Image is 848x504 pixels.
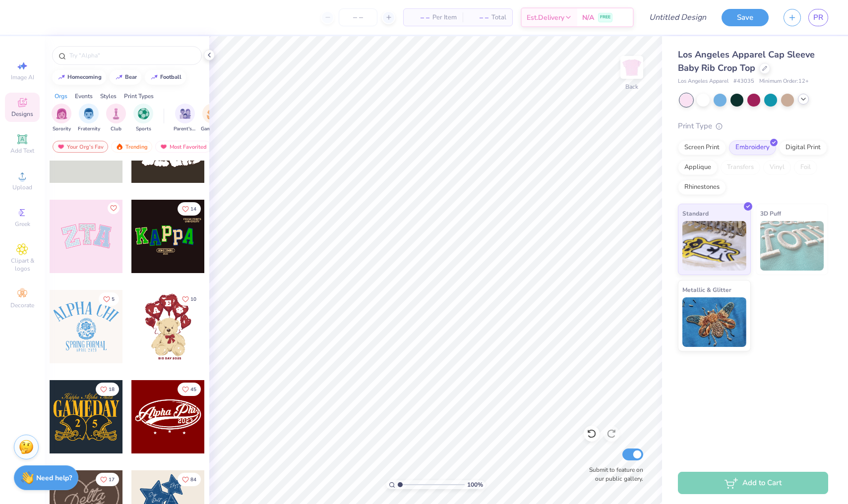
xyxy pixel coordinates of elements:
[133,104,153,133] div: filter for Sports
[682,208,709,219] span: Standard
[625,82,638,91] div: Back
[760,208,781,219] span: 3D Puff
[682,221,746,271] img: Standard
[11,110,33,118] span: Designs
[201,104,224,133] button: filter button
[68,51,195,60] input: Try "Alpha"
[52,104,71,133] button: filter button
[99,292,119,306] button: Like
[52,104,71,133] div: filter for Sorority
[178,202,201,216] button: Like
[622,57,642,77] img: Back
[155,141,211,153] div: Most Favorited
[678,120,828,132] div: Print Type
[527,12,564,23] span: Est. Delivery
[96,383,119,396] button: Like
[78,104,100,133] div: filter for Fraternity
[75,92,93,101] div: Events
[57,143,65,150] img: most_fav.gif
[779,140,827,155] div: Digital Print
[759,77,809,86] span: Minimum Order: 12 +
[190,477,196,482] span: 84
[5,257,40,273] span: Clipart & logos
[133,104,153,133] button: filter button
[641,7,714,27] input: Untitled Design
[678,140,726,155] div: Screen Print
[52,70,106,85] button: homecoming
[110,70,141,85] button: bear
[55,92,67,101] div: Orgs
[721,160,760,175] div: Transfers
[432,12,457,23] span: Per Item
[125,74,137,80] div: bear
[469,12,488,23] span: – –
[722,9,769,26] button: Save
[410,12,429,23] span: – –
[763,160,791,175] div: Vinyl
[145,70,186,85] button: football
[53,125,71,133] span: Sorority
[190,297,196,302] span: 10
[100,92,117,101] div: Styles
[111,108,121,119] img: Club Image
[11,73,34,81] span: Image AI
[178,473,201,486] button: Like
[36,473,72,483] strong: Need help?
[160,74,182,80] div: football
[115,74,123,80] img: trend_line.gif
[15,220,30,228] span: Greek
[682,297,746,347] img: Metallic & Glitter
[339,8,377,26] input: – –
[78,125,100,133] span: Fraternity
[729,140,776,155] div: Embroidery
[678,180,726,195] div: Rhinestones
[78,104,100,133] button: filter button
[178,292,201,306] button: Like
[150,74,158,80] img: trend_line.gif
[83,108,94,119] img: Fraternity Image
[10,147,34,155] span: Add Text
[174,104,196,133] button: filter button
[106,104,126,133] div: filter for Club
[10,301,34,309] span: Decorate
[160,143,168,150] img: most_fav.gif
[491,12,506,23] span: Total
[600,14,610,21] span: FREE
[138,108,149,119] img: Sports Image
[111,125,121,133] span: Club
[180,108,191,119] img: Parent's Weekend Image
[678,49,815,74] span: Los Angeles Apparel Cap Sleeve Baby Rib Crop Top
[109,387,115,392] span: 18
[96,473,119,486] button: Like
[201,125,224,133] span: Game Day
[760,221,824,271] img: 3D Puff
[174,125,196,133] span: Parent's Weekend
[582,12,594,23] span: N/A
[67,74,102,80] div: homecoming
[678,77,728,86] span: Los Angeles Apparel
[178,383,201,396] button: Like
[58,74,65,80] img: trend_line.gif
[53,141,108,153] div: Your Org's Fav
[794,160,817,175] div: Foil
[56,108,67,119] img: Sorority Image
[190,207,196,212] span: 14
[136,125,151,133] span: Sports
[106,104,126,133] button: filter button
[124,92,154,101] div: Print Types
[190,387,196,392] span: 45
[174,104,196,133] div: filter for Parent's Weekend
[813,12,823,23] span: PR
[584,465,643,483] label: Submit to feature on our public gallery.
[108,202,120,214] button: Like
[467,480,483,489] span: 100 %
[116,143,123,150] img: trending.gif
[207,108,218,119] img: Game Day Image
[112,297,115,302] span: 5
[109,477,115,482] span: 17
[682,284,731,295] span: Metallic & Glitter
[12,183,32,191] span: Upload
[733,77,754,86] span: # 43035
[111,141,152,153] div: Trending
[201,104,224,133] div: filter for Game Day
